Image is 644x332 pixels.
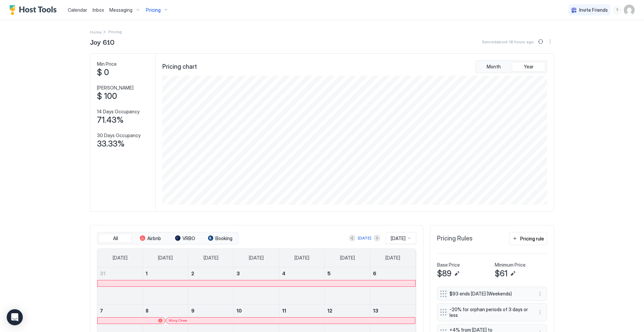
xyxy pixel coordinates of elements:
[487,64,501,70] span: Month
[495,269,507,279] span: $61
[537,38,545,46] button: Sync prices
[437,262,460,268] span: Base Price
[90,28,102,35] div: Breadcrumb
[215,235,232,241] span: Booking
[374,235,380,241] button: Next month
[97,267,143,305] td: August 31, 2025
[613,6,621,14] div: menu
[477,62,511,71] button: Month
[147,235,161,241] span: Airbnb
[370,305,416,317] a: September 13, 2025
[249,255,264,261] span: [DATE]
[133,234,167,243] button: Airbnb
[146,7,161,13] span: Pricing
[151,249,179,267] a: Monday
[143,305,188,317] a: September 8, 2025
[437,269,451,279] span: $89
[282,308,286,314] span: 11
[182,235,195,241] span: VRBO
[97,232,238,245] div: tab-group
[449,291,529,297] span: $93 ends [DATE] (Weekends)
[97,139,125,149] span: 33.33%
[236,271,240,276] span: 3
[475,60,547,73] div: tab-group
[236,308,242,314] span: 10
[90,30,102,35] span: Home
[9,5,60,15] div: Host Tools Logo
[370,267,416,305] td: September 6, 2025
[109,7,132,13] span: Messaging
[97,267,143,280] a: August 31, 2025
[146,271,148,276] span: 1
[437,287,547,301] div: $93 ends [DATE] (Weekends) menu
[146,308,149,314] span: 8
[282,271,285,276] span: 4
[143,267,188,280] a: September 1, 2025
[524,64,534,70] span: Year
[379,249,407,267] a: Saturday
[97,132,141,139] span: 30 Days Occupancy
[68,6,87,13] a: Calendar
[191,271,194,276] span: 2
[546,38,554,46] div: menu
[391,235,406,241] span: [DATE]
[197,249,225,267] a: Tuesday
[437,303,547,321] div: -20% for orphan periods of 3 days or less menu
[449,307,529,318] span: -20% for orphan periods of 3 days or less
[437,235,473,242] span: Pricing Rules
[234,267,279,280] a: September 3, 2025
[325,267,370,280] a: September 5, 2025
[453,270,461,278] button: Edit
[90,37,114,47] span: Joy 610
[357,234,372,242] button: [DATE]
[108,29,122,34] span: Breadcrumb
[7,309,23,325] div: Open Intercom Messenger
[93,6,104,13] a: Inbox
[495,262,526,268] span: Minimum Price
[340,255,355,261] span: [DATE]
[189,305,234,317] a: September 9, 2025
[536,308,544,316] button: More options
[327,308,332,314] span: 12
[97,61,117,67] span: Min Price
[546,38,554,46] button: More options
[143,267,189,305] td: September 1, 2025
[373,271,376,276] span: 6
[373,308,378,314] span: 13
[325,305,370,317] a: September 12, 2025
[93,7,104,13] span: Inbox
[158,255,173,261] span: [DATE]
[482,39,534,44] span: Synced about 18 hours ago
[536,290,544,298] div: menu
[97,109,140,115] span: 14 Days Occupancy
[189,267,234,280] a: September 2, 2025
[169,318,187,323] span: Wing Chee
[203,234,237,243] button: Booking
[279,305,325,317] a: September 11, 2025
[234,305,279,317] a: September 10, 2025
[349,235,356,241] button: Previous month
[99,234,132,243] button: All
[162,63,197,71] span: Pricing chart
[68,7,87,13] span: Calendar
[536,290,544,298] button: More options
[520,235,544,242] div: Pricing rule
[97,85,133,91] span: [PERSON_NAME]
[234,267,279,305] td: September 3, 2025
[536,308,544,316] div: menu
[279,267,325,280] a: September 4, 2025
[97,305,143,317] a: September 7, 2025
[100,271,105,276] span: 31
[204,255,218,261] span: [DATE]
[333,249,362,267] a: Friday
[188,267,234,305] td: September 2, 2025
[100,308,103,314] span: 7
[294,255,309,261] span: [DATE]
[288,249,316,267] a: Thursday
[168,234,202,243] button: VRBO
[113,235,118,241] span: All
[90,28,102,35] a: Home
[279,267,325,305] td: September 4, 2025
[97,67,109,77] span: $ 0
[512,62,545,71] button: Year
